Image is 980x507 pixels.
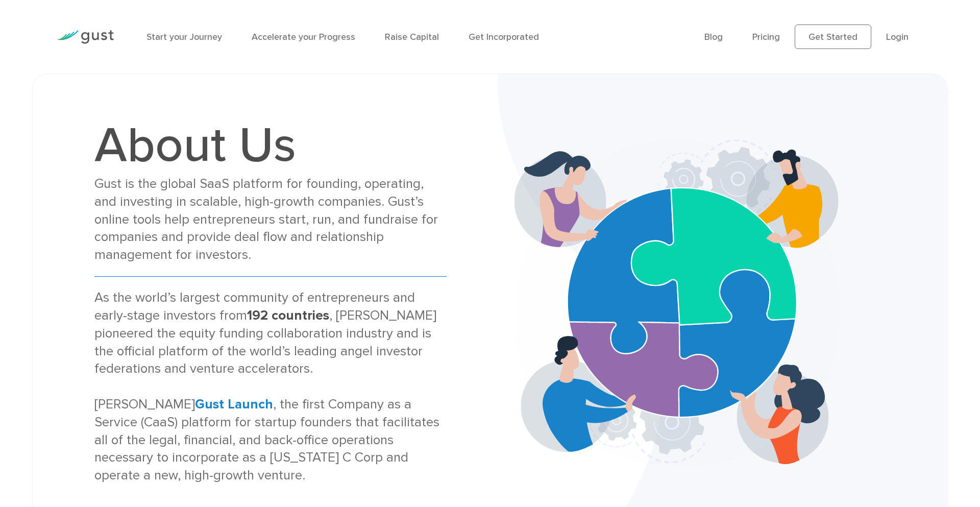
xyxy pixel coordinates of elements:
[57,30,114,44] img: Gust Logo
[195,396,273,412] a: Gust Launch
[252,32,355,42] a: Accelerate your Progress
[886,32,909,42] a: Login
[469,32,539,42] a: Get Incorporated
[704,32,723,42] a: Blog
[752,32,780,42] a: Pricing
[94,121,447,170] h1: About Us
[94,289,447,485] div: As the world’s largest community of entrepreneurs and early-stage investors from , [PERSON_NAME] ...
[146,32,222,42] a: Start your Journey
[795,25,871,49] a: Get Started
[385,32,439,42] a: Raise Capital
[94,175,447,264] div: Gust is the global SaaS platform for founding, operating, and investing in scalable, high-growth ...
[247,307,329,323] strong: 192 countries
